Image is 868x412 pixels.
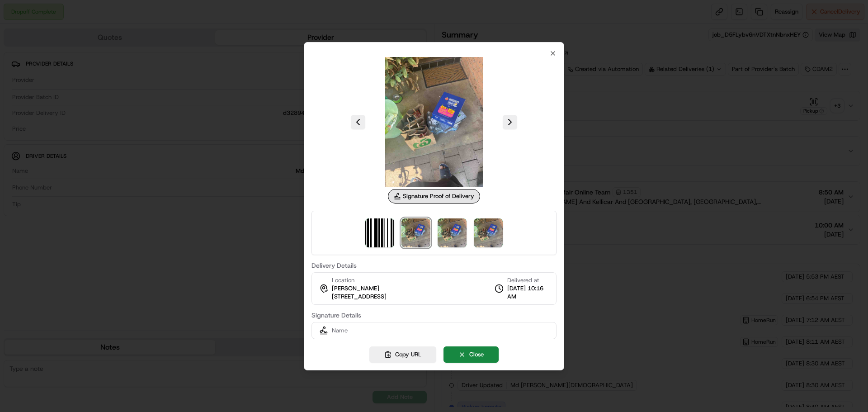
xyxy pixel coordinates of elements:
[388,189,480,204] div: Signature Proof of Delivery
[369,346,436,363] button: Copy URL
[365,218,394,247] img: barcode_scan_on_pickup image
[401,218,430,247] img: signature_proof_of_delivery image
[507,284,549,301] span: [DATE] 10:16 AM
[474,218,503,247] img: signature_proof_of_delivery image
[369,57,499,187] img: signature_proof_of_delivery image
[332,293,387,301] span: [STREET_ADDRESS]
[438,218,467,247] img: signature_proof_of_delivery image
[311,312,557,318] label: Signature Details
[443,346,499,363] button: Close
[311,262,557,269] label: Delivery Details
[507,276,549,284] span: Delivered at
[332,276,354,284] span: Location
[332,327,348,335] span: Name
[332,284,379,293] span: [PERSON_NAME]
